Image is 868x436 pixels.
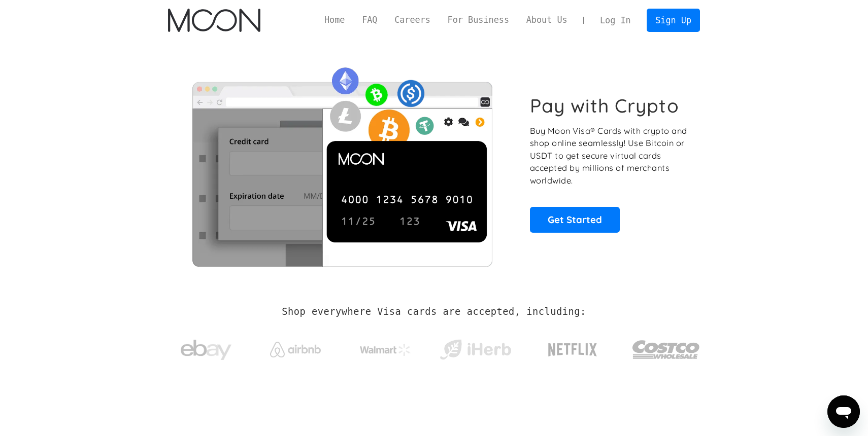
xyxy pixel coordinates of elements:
h2: Shop everywhere Visa cards are accepted, including: [282,306,586,317]
a: FAQ [353,14,386,26]
a: Costco [632,320,700,374]
a: Get Started [530,207,620,232]
a: Airbnb [258,332,333,362]
a: home [168,9,260,32]
img: Moon Cards let you spend your crypto anywhere Visa is accepted. [168,60,516,266]
a: About Us [518,14,576,26]
a: ebay [168,324,244,371]
img: Costco [632,331,700,369]
p: Buy Moon Visa® Cards with crypto and shop online seamlessly! Use Bitcoin or USDT to get secure vi... [530,125,689,187]
img: Walmart [360,344,411,356]
img: Airbnb [270,342,321,357]
iframe: Pulsante per aprire la finestra di messaggistica [827,395,860,428]
a: Log In [591,9,639,31]
a: Walmart [348,334,423,361]
a: Netflix [527,327,618,368]
a: Sign Up [647,9,699,31]
img: iHerb [438,337,513,363]
a: Home [316,14,353,26]
img: ebay [181,334,231,366]
h1: Pay with Crypto [530,94,679,117]
a: iHerb [438,326,513,368]
a: Careers [386,14,439,26]
img: Moon Logo [168,9,260,32]
a: For Business [439,14,518,26]
img: Netflix [547,337,598,362]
